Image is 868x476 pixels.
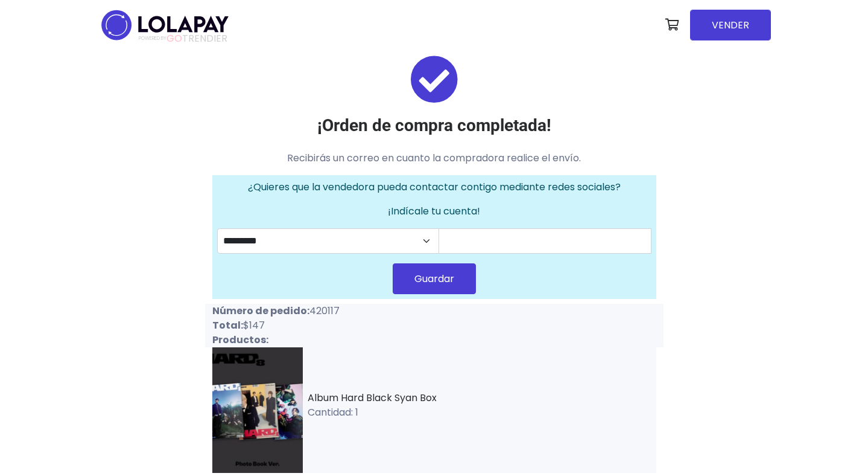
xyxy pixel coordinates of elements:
img: logo [98,6,232,44]
p: ¿Quieres que la vendedora pueda contactar contigo mediante redes sociales? [217,180,651,195]
strong: Número de pedido: [212,304,309,318]
button: Guardar [393,263,476,294]
strong: Total: [212,318,243,332]
span: TRENDIER [139,33,227,44]
p: $147 [212,318,427,333]
a: Album Hard Black Syan Box [308,391,437,405]
img: small_1722622438318.jpeg [212,347,303,473]
p: ¡Indícale tu cuenta! [217,204,651,219]
strong: Productos: [212,333,268,347]
p: 420117 [212,304,427,318]
h3: ¡Orden de compra completada! [212,115,656,136]
span: GO [166,31,182,45]
span: POWERED BY [139,35,166,42]
p: Recibirás un correo en cuanto la compradora realice el envío. [212,151,656,166]
a: VENDER [690,10,771,40]
p: Cantidad: 1 [308,405,656,420]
